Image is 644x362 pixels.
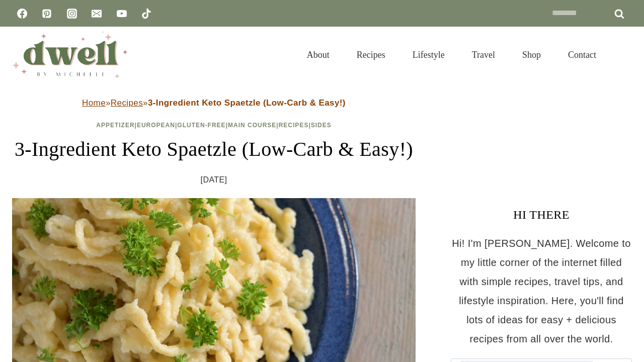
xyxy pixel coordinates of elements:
strong: 3-Ingredient Keto Spaetzle (Low-Carb & Easy!) [148,98,346,108]
a: Travel [458,37,509,72]
nav: Primary Navigation [293,37,610,72]
button: View Search Form [615,46,632,63]
a: YouTube [112,4,132,24]
a: European [137,122,175,129]
span: » » [82,98,346,108]
a: Lifestyle [399,37,458,72]
a: Recipes [111,98,143,108]
a: Contact [554,37,610,72]
a: Email [87,4,107,24]
a: Main Course [228,122,276,129]
a: Facebook [12,4,32,24]
a: Instagram [62,4,82,24]
a: Gluten-Free [177,122,225,129]
a: Recipes [279,122,309,129]
a: Home [82,98,106,108]
h3: HI THERE [451,206,632,224]
time: [DATE] [201,172,227,188]
a: Appetizer [96,122,134,129]
span: | | | | | [96,122,332,129]
a: Recipes [343,37,399,72]
a: Shop [509,37,554,72]
a: Sides [311,122,332,129]
h1: 3-Ingredient Keto Spaetzle (Low-Carb & Easy!) [12,134,416,164]
img: DWELL by michelle [12,32,128,78]
a: TikTok [136,4,156,24]
p: Hi! I'm [PERSON_NAME]. Welcome to my little corner of the internet filled with simple recipes, tr... [451,234,632,348]
a: Pinterest [37,4,57,24]
a: About [293,37,343,72]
